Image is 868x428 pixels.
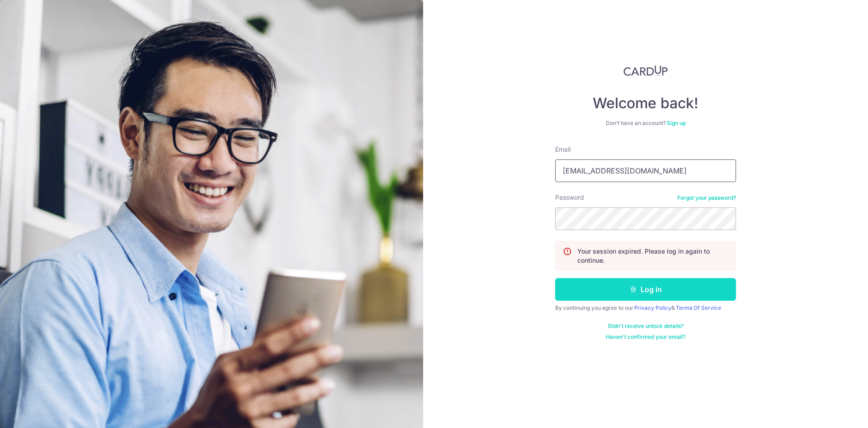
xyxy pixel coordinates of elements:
[555,159,736,182] input: Enter your Email
[676,304,721,311] a: Terms Of Service
[555,193,584,202] label: Password
[623,65,668,76] img: CardUp Logo
[606,333,685,341] a: Haven't confirmed your email?
[555,304,736,312] div: By continuing you agree to our &
[555,278,736,301] button: Log in
[608,322,684,330] a: Didn't receive unlock details?
[677,194,736,202] a: Forgot your password?
[555,145,571,154] label: Email
[555,94,736,112] h4: Welcome back!
[634,304,671,311] a: Privacy Policy
[577,247,728,265] p: Your session expired. Please log in again to continue.
[667,120,686,126] a: Sign up
[555,120,736,127] div: Don’t have an account?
